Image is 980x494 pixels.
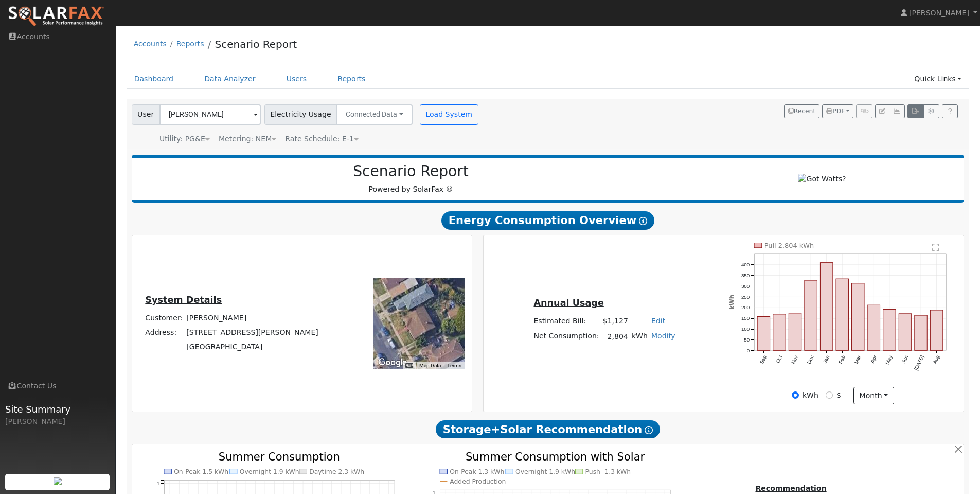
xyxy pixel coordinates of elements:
[773,314,786,351] rect: onclick=""
[741,305,750,311] text: 200
[515,468,575,475] text: Overnight 1.9 kWh
[601,314,630,329] td: $1,127
[755,484,826,492] u: Recommendation
[868,305,880,350] rect: onclick=""
[185,311,320,325] td: [PERSON_NAME]
[931,310,943,350] rect: onclick=""
[601,329,630,344] td: 2,804
[240,468,299,475] text: Overnight 1.9 kWh
[806,354,815,365] text: Dec
[826,391,833,399] input: $
[906,70,969,89] a: Quick Links
[420,104,478,125] button: Load System
[747,348,750,353] text: 0
[134,40,167,48] a: Accounts
[441,211,654,230] span: Energy Consumption Overview
[741,283,750,289] text: 300
[899,314,912,351] rect: onclick=""
[907,104,923,118] button: Export Interval Data
[5,416,110,427] div: [PERSON_NAME]
[651,332,675,340] a: Modify
[826,108,845,115] span: PDF
[219,133,276,144] div: Metering: NEM
[942,104,958,118] a: Help Link
[532,314,601,329] td: Estimated Bill:
[185,340,320,354] td: [GEOGRAPHIC_DATA]
[728,295,736,310] text: kWh
[836,390,841,401] label: $
[376,356,409,369] img: Google
[639,217,647,225] i: Show Help
[279,70,315,89] a: Users
[852,283,864,351] rect: onclick=""
[790,354,799,365] text: Nov
[741,272,750,278] text: 350
[264,104,337,125] span: Electricity Usage
[909,9,969,17] span: [PERSON_NAME]
[144,311,185,325] td: Customer:
[901,354,910,364] text: Jun
[764,242,814,249] text: Pull 2,804 kWh
[185,325,320,339] td: [STREET_ADDRESS][PERSON_NAME]
[127,70,182,89] a: Dashboard
[869,354,878,364] text: Apr
[741,326,750,332] text: 100
[853,387,894,404] button: month
[142,163,680,180] h2: Scenario Report
[853,354,862,365] text: Mar
[757,317,770,351] rect: onclick=""
[336,104,413,125] button: Connected Data
[376,356,409,369] a: Open this area in Google Maps (opens a new window)
[741,315,750,321] text: 150
[285,134,359,143] span: Alias: HETOUC
[176,40,204,48] a: Reports
[741,294,750,300] text: 250
[885,354,894,366] text: May
[159,104,261,125] input: Select a User
[174,468,228,475] text: On-Peak 1.5 kWh
[630,329,649,344] td: kWh
[933,243,940,251] text: 
[651,317,665,325] a: Edit
[405,362,413,369] button: Keyboard shortcuts
[533,298,603,308] u: Annual Usage
[159,133,210,144] div: Utility: PG&E
[436,420,660,439] span: Storage+Solar Recommendation
[932,354,941,365] text: Aug
[838,354,846,365] text: Feb
[798,174,846,184] img: Got Watts?
[309,468,364,475] text: Daytime 2.3 kWh
[197,70,263,89] a: Data Analyzer
[330,70,373,89] a: Reports
[157,480,159,486] text: 1
[915,315,927,350] rect: onclick=""
[419,362,441,369] button: Map Data
[923,104,939,118] button: Settings
[532,329,601,344] td: Net Consumption:
[822,104,853,118] button: PDF
[447,363,461,368] a: Terms (opens in new tab)
[805,280,817,350] rect: onclick=""
[741,262,750,267] text: 400
[144,325,185,339] td: Address:
[759,354,768,365] text: Sep
[450,468,504,475] text: On-Peak 1.3 kWh
[821,263,833,351] rect: onclick=""
[132,104,160,125] span: User
[137,163,685,195] div: Powered by SolarFax ®
[883,310,896,351] rect: onclick=""
[789,313,801,351] rect: onclick=""
[54,477,62,485] img: retrieve
[5,402,110,416] span: Site Summary
[775,354,784,364] text: Oct
[645,426,653,434] i: Show Help
[803,390,818,401] label: kWh
[875,104,889,118] button: Edit User
[585,468,631,475] text: Push -1.3 kWh
[466,450,645,463] text: Summer Consumption with Solar
[889,104,905,118] button: Multi-Series Graph
[784,104,820,118] button: Recent
[744,337,750,343] text: 50
[792,391,799,399] input: kWh
[914,354,925,371] text: [DATE]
